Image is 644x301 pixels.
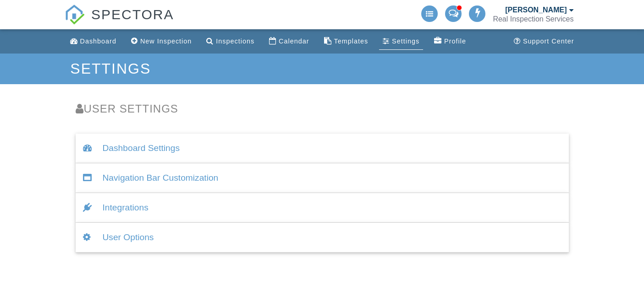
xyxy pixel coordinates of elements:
[334,38,369,45] div: Templates
[265,33,313,50] a: Calendar
[70,61,573,77] h1: Settings
[140,38,192,45] div: New Inspection
[444,38,466,45] div: Profile
[127,33,195,50] a: New Inspection
[523,38,574,45] div: Support Center
[76,163,569,193] div: Navigation Bar Customization
[76,102,569,115] h3: User Settings
[379,33,423,50] a: Settings
[203,33,258,50] a: Inspections
[505,5,567,15] div: [PERSON_NAME]
[493,15,573,24] div: Real Inspection Services
[216,38,254,45] div: Inspections
[430,33,470,50] a: Profile
[279,38,309,45] div: Calendar
[76,223,569,253] div: User Options
[65,5,85,25] img: The Best Home Inspection Software - Spectora
[80,38,116,45] div: Dashboard
[65,14,174,31] a: SPECTORA
[76,134,569,163] div: Dashboard Settings
[510,33,578,50] a: Support Center
[76,193,569,223] div: Integrations
[66,33,120,50] a: Dashboard
[91,5,174,24] span: SPECTORA
[320,33,372,50] a: Templates
[392,38,419,45] div: Settings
